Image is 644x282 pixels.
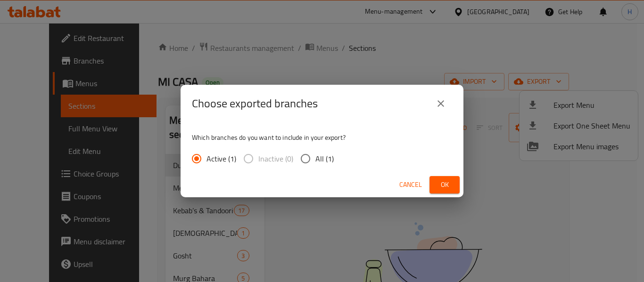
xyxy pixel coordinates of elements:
span: Ok [437,179,452,191]
button: Cancel [396,176,426,193]
span: Active (1) [206,153,236,164]
span: Inactive (0) [258,153,293,164]
button: Ok [429,176,460,193]
button: close [429,92,452,115]
span: All (1) [315,153,334,164]
h2: Choose exported branches [192,96,318,111]
span: Cancel [399,179,422,191]
p: Which branches do you want to include in your export? [192,133,452,142]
